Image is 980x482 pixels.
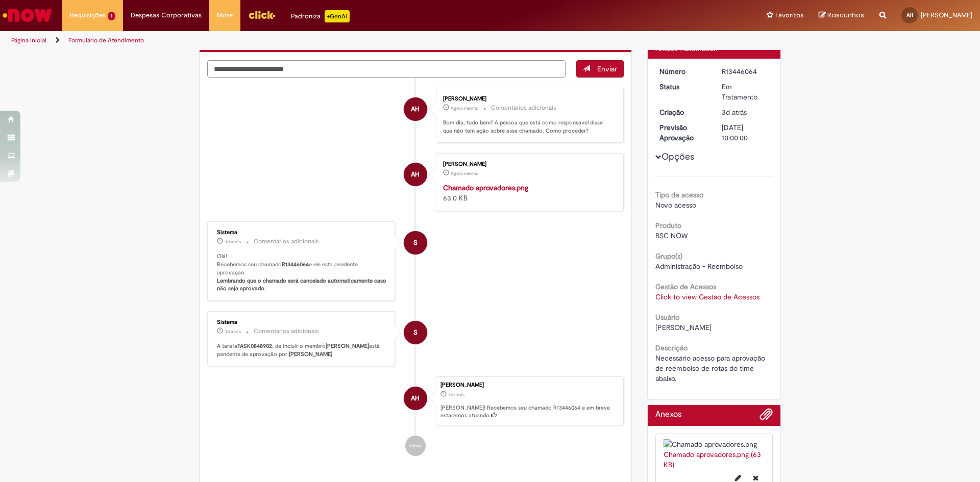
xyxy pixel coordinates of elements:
span: 1 [108,12,115,20]
b: Gestão de Acessos [655,282,716,291]
span: Despesas Corporativas [131,10,202,20]
small: Comentários adicionais [254,327,319,336]
p: [PERSON_NAME]! Recebemos seu chamado R13446064 e em breve estaremos atuando. [440,404,618,420]
span: More [217,10,233,20]
div: Sistema [217,230,387,236]
div: Anita Mendes Haerdy [404,163,427,186]
ul: Trilhas de página [8,31,646,50]
div: Anita Mendes Haerdy [404,97,427,121]
img: Chamado aprovadores.png [664,439,765,449]
span: Requisições [70,10,106,20]
b: [PERSON_NAME] [289,350,332,358]
span: AH [906,12,913,18]
p: Olá! Recebemos seu chamado e ele esta pendente aprovação. [217,252,387,293]
b: Usuário [655,313,679,322]
span: Agora mesmo [451,105,478,111]
b: TASK0848902 [237,342,272,350]
b: [PERSON_NAME] [326,342,369,350]
button: Enviar [576,60,624,78]
textarea: Digite sua mensagem aqui... [207,60,566,78]
dt: Criação [652,107,715,117]
span: Novo acesso [655,200,696,210]
h2: Anexos [655,410,681,419]
dt: Previsão Aprovação [652,122,715,143]
time: 25/08/2025 18:18:05 [225,328,241,335]
span: [PERSON_NAME] [655,323,712,332]
time: 25/08/2025 18:18:08 [225,239,241,245]
div: [PERSON_NAME] [443,96,613,102]
span: AH [411,97,420,121]
p: Bom dia, tudo bem? A pessoa que está como responsável disse que não tem ação sobre esse chamado. ... [443,119,613,135]
a: Click to view Gestão de Acessos [655,292,759,301]
b: R13446064 [282,261,309,268]
span: Favoritos [775,10,803,20]
span: Necessário acesso para aprovação de reembolso de rotas do time abaixo. [655,353,767,383]
img: click_logo_yellow_360x200.png [248,7,276,22]
a: Rascunhos [819,11,864,20]
img: ServiceNow [1,5,54,26]
span: 3d atrás [225,239,241,245]
div: 63.0 KB [443,183,613,203]
span: S [413,320,418,345]
span: [PERSON_NAME] [921,11,972,19]
p: A tarefa , de incluir o membro está pendente de aprovação por: [217,342,387,358]
span: 3d atrás [225,328,241,335]
a: Formulário de Atendimento [68,36,144,44]
a: Chamado aprovadores.png (63 KB) [664,450,761,469]
small: Comentários adicionais [491,104,556,112]
div: System [404,231,427,255]
li: Anita Mendes Haerdy [207,376,624,425]
div: Em Tratamento [722,82,769,102]
a: Página inicial [11,36,46,44]
span: BSC NOW [655,231,688,240]
time: 28/08/2025 10:49:44 [451,170,478,176]
span: 3d atrás [722,108,747,117]
span: Agora mesmo [451,170,478,176]
div: [DATE] 10:00:00 [722,122,769,143]
time: 28/08/2025 10:50:03 [451,105,478,111]
span: AH [411,162,420,187]
div: Sistema [217,319,387,325]
time: 25/08/2025 18:17:57 [448,392,464,398]
span: S [413,231,418,255]
small: Comentários adicionais [254,237,319,246]
span: Administração - Reembolso [655,262,743,271]
dt: Número [652,66,715,77]
div: R13446064 [722,66,769,77]
ul: Histórico de tíquete [207,78,624,466]
button: Adicionar anexos [759,408,773,426]
b: Lembrando que o chamado será cancelado automaticamente caso não seja aprovado. [217,277,388,293]
dt: Status [652,82,715,92]
div: System [404,321,427,344]
div: 25/08/2025 18:17:57 [722,107,769,117]
b: Descrição [655,343,688,352]
div: [PERSON_NAME] [440,382,618,388]
div: [PERSON_NAME] [443,161,613,167]
p: +GenAi [325,10,350,22]
div: Anita Mendes Haerdy [404,387,427,410]
div: Padroniza [291,10,350,22]
b: Produto [655,221,681,230]
span: 3d atrás [448,392,464,398]
span: Rascunhos [827,10,864,20]
a: Chamado aprovadores.png [443,183,528,192]
b: Tipo de acesso [655,190,703,199]
b: Grupo(s) [655,251,682,261]
span: Enviar [597,64,617,73]
time: 25/08/2025 18:17:57 [722,108,747,117]
span: AH [411,386,420,411]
